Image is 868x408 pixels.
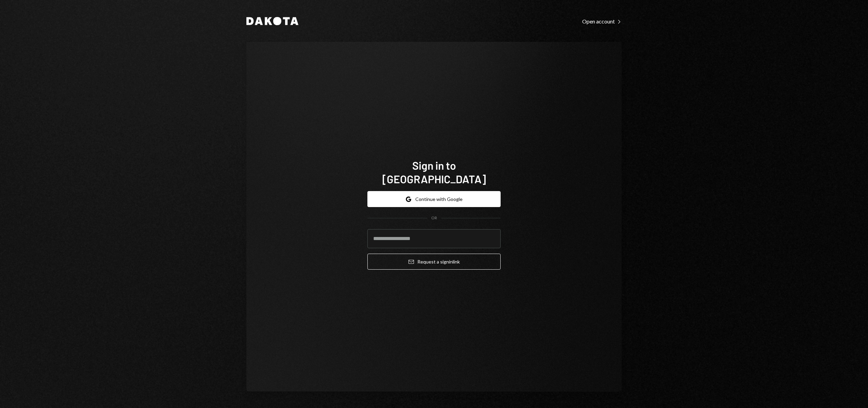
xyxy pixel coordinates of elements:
[367,254,501,270] button: Request a signinlink
[367,158,501,186] h1: Sign in to [GEOGRAPHIC_DATA]
[431,215,437,221] div: OR
[582,17,622,25] a: Open account
[367,191,501,207] button: Continue with Google
[582,18,622,25] div: Open account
